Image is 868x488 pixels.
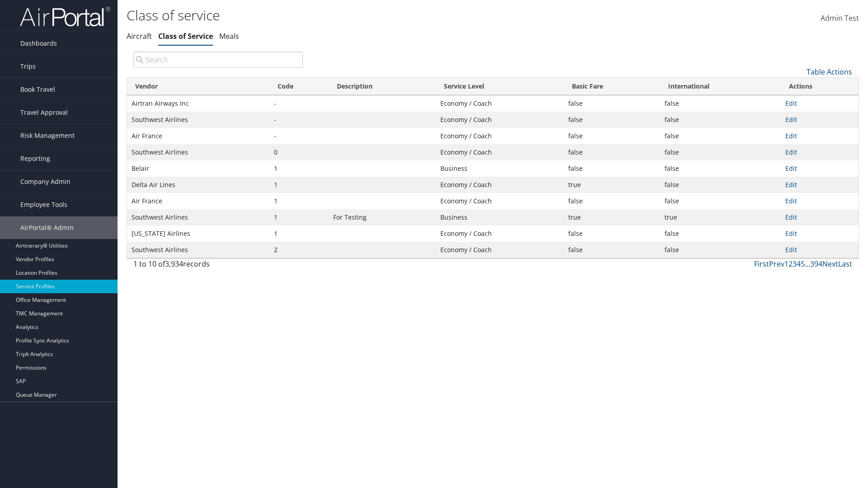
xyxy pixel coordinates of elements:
[20,216,74,239] span: AirPortal® Admin
[436,193,564,209] td: Economy / Coach
[660,95,781,112] td: false
[158,31,213,41] a: Class of Service
[127,193,269,209] td: Air France
[564,78,660,95] th: Basic Fare: activate to sort column ascending
[127,6,615,25] h1: Class of service
[810,259,822,269] a: 394
[436,160,564,177] td: Business
[20,55,36,78] span: Trips
[269,160,329,177] td: 1
[821,13,859,23] span: Admin Test
[564,160,660,177] td: false
[133,52,303,68] input: Search
[797,259,801,269] a: 4
[269,144,329,160] td: 0
[564,242,660,258] td: false
[564,177,660,193] td: true
[821,5,859,33] a: Admin Test
[660,144,781,160] td: false
[785,180,797,189] a: Edit
[329,78,436,95] th: Description: activate to sort column ascending
[660,112,781,128] td: false
[269,95,329,112] td: -
[769,259,784,269] a: Prev
[564,144,660,160] td: false
[269,128,329,144] td: -
[564,225,660,242] td: false
[564,193,660,209] td: false
[793,259,797,269] a: 3
[822,259,838,269] a: Next
[436,177,564,193] td: Economy / Coach
[784,259,788,269] a: 1
[20,124,75,147] span: Risk Management
[269,112,329,128] td: -
[660,160,781,177] td: false
[785,99,797,108] a: Edit
[564,128,660,144] td: false
[127,31,152,41] a: Aircraft
[805,259,810,269] span: …
[785,115,797,124] a: Edit
[269,225,329,242] td: 1
[127,209,269,225] td: Southwest Airlines
[436,144,564,160] td: Economy / Coach
[127,112,269,128] td: Southwest Airlines
[801,259,805,269] a: 5
[436,242,564,258] td: Economy / Coach
[564,112,660,128] td: false
[564,95,660,112] td: false
[660,78,781,95] th: International: activate to sort column ascending
[436,225,564,242] td: Economy / Coach
[785,131,797,140] a: Edit
[269,209,329,225] td: 1
[660,225,781,242] td: false
[781,78,859,95] th: Actions
[436,128,564,144] td: Economy / Coach
[807,67,852,77] a: Table Actions
[269,193,329,209] td: 1
[436,112,564,128] td: Economy / Coach
[20,147,50,170] span: Reporting
[269,242,329,258] td: 2
[436,95,564,112] td: Economy / Coach
[785,197,797,205] a: Edit
[788,259,793,269] a: 2
[127,177,269,193] td: Delta Air Lines
[127,78,269,95] th: Vendor: activate to sort column ascending
[165,259,183,269] span: 3,934
[660,128,781,144] td: false
[20,32,57,55] span: Dashboards
[660,193,781,209] td: false
[329,209,436,225] td: For Testing
[660,242,781,258] td: false
[20,170,71,193] span: Company Admin
[269,177,329,193] td: 1
[754,259,769,269] a: First
[660,177,781,193] td: false
[564,209,660,225] td: true
[785,245,797,254] a: Edit
[436,78,564,95] th: Service Level: activate to sort column ascending
[20,78,55,101] span: Book Travel
[133,258,303,274] div: 1 to 10 of records
[20,193,67,216] span: Employee Tools
[127,225,269,242] td: [US_STATE] Airlines
[785,164,797,173] a: Edit
[785,148,797,156] a: Edit
[269,78,329,95] th: Code: activate to sort column descending
[127,144,269,160] td: Southwest Airlines
[436,209,564,225] td: Business
[219,31,239,41] a: Meals
[838,259,852,269] a: Last
[127,95,269,112] td: Airtran Airways Inc
[127,160,269,177] td: Belair
[785,213,797,221] a: Edit
[127,242,269,258] td: Southwest Airlines
[660,209,781,225] td: true
[785,229,797,238] a: Edit
[127,128,269,144] td: Air France
[20,101,68,124] span: Travel Approval
[20,6,110,27] img: airportal-logo.png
